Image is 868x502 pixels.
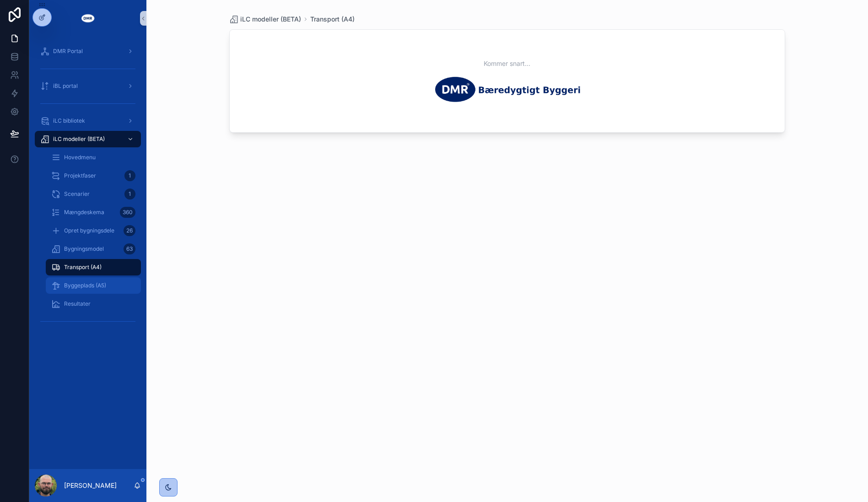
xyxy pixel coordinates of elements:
[240,15,301,24] span: iLC modeller (BETA)
[64,481,117,490] p: [PERSON_NAME]
[64,227,114,234] span: Opret bygningsdele
[35,113,141,129] a: iLC bibliotek
[229,15,301,24] a: iLC modeller (BETA)
[64,172,96,179] span: Projektfaser
[120,207,135,218] div: 360
[53,117,85,124] span: iLC bibliotek
[310,15,355,24] a: Transport (A4)
[64,245,104,253] span: Bygningsmodel
[46,241,141,257] a: Bygningsmodel63
[53,82,78,90] span: iBL portal
[46,296,141,312] a: Resultater
[46,222,141,239] a: Opret bygningsdele26
[46,277,141,294] a: Byggeplads (A5)
[64,209,104,216] span: Mængdeskema
[46,204,141,221] a: Mængdeskema360
[64,264,102,271] span: Transport (A4)
[46,259,141,275] a: Transport (A4)
[64,154,96,161] span: Hovedmenu
[35,78,141,94] a: iBL portal
[64,282,106,289] span: Byggeplads (A5)
[124,189,135,200] div: 1
[29,37,146,340] div: scrollable content
[53,48,83,55] span: DMR Portal
[46,186,141,202] a: Scenarier1
[46,149,141,166] a: Hovedmenu
[124,243,135,254] div: 63
[64,300,91,308] span: Resultater
[35,43,141,59] a: DMR Portal
[53,135,105,143] span: iLC modeller (BETA)
[46,167,141,184] a: Projektfaser1
[35,131,141,147] a: iLC modeller (BETA)
[124,170,135,181] div: 1
[124,225,135,236] div: 26
[64,190,90,198] span: Scenarier
[484,59,531,68] span: Kommer snart...
[81,11,95,26] img: App logo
